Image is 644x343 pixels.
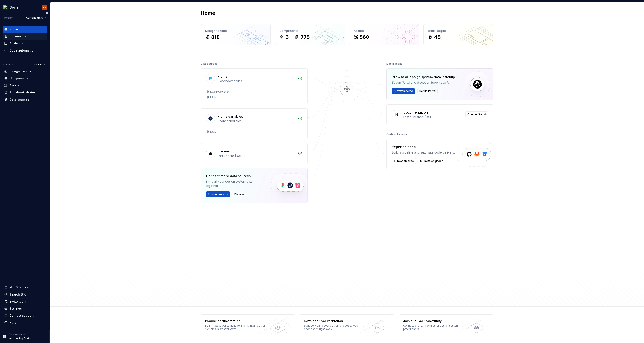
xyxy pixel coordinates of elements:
[424,159,443,163] span: Invite engineer
[205,29,266,33] div: Design tokens
[206,191,230,197] button: Connect new
[3,305,47,312] a: Settings
[3,63,13,66] div: Dataset
[3,89,47,96] a: Storybook stories
[9,90,36,95] div: Storybook stories
[9,69,31,73] div: Design tokens
[218,79,295,83] div: 2 connected files
[3,75,47,82] a: Components
[3,47,47,54] a: Code automation
[24,15,48,21] button: Current draft
[397,89,413,93] span: Watch demo
[354,29,415,33] div: Assets
[1,3,49,12] button: DomeLK
[9,313,34,318] div: Contact support
[218,114,243,119] div: Figma variables
[3,33,47,40] a: Documentation
[403,115,463,119] div: Last published [DATE]
[304,324,366,331] div: Start delivering your design choices to your codebases right away.
[9,76,28,80] div: Components
[3,68,47,75] a: Design tokens
[392,74,455,80] div: Browse all design system data instantly
[211,34,220,41] div: 818
[206,173,264,179] div: Connect more data sources
[304,319,366,323] div: Developer documentation
[31,62,47,68] button: Default
[201,61,218,67] div: Data sources
[9,83,19,87] div: Assets
[392,158,416,164] button: New pipeline
[9,321,16,325] div: Help
[467,113,483,116] span: Open editor
[234,193,244,196] span: Dismiss
[399,314,493,335] a: Join our Slack communityConnect and learn with other design system practitioners.
[417,88,438,94] button: Set up Portal
[392,150,455,155] div: Build a pipeline and automate code delivery.
[9,292,26,297] div: Search ⌘K
[3,312,47,319] button: Contact support
[3,82,47,89] a: Assets
[428,29,489,33] div: Docs pages
[205,319,267,323] div: Product documentation
[3,291,47,298] button: Search ⌘K
[206,179,264,188] div: Bring all your design system data together.
[300,314,394,335] a: Developer documentationStart delivering your design choices to your codebases right away.
[349,24,419,45] a: Assets560
[392,144,455,149] div: Export to code
[210,95,218,99] div: DOME
[43,6,46,9] div: LK
[3,26,47,33] a: Home
[3,40,47,47] a: Analytics
[3,16,13,19] div: Version
[9,48,35,53] div: Code automation
[201,108,308,139] a: Figma variables1 connected filesDOME
[201,68,308,104] a: Figma2 connected filesDocumentationDOME
[9,34,32,38] div: Documentation
[403,324,465,331] div: Connect and learn with other design system practitioners.
[201,143,308,163] a: Tokens StudioLast update [DATE]
[423,24,493,45] a: Docs pages45
[465,111,488,117] a: Open editor
[275,24,345,45] a: Components6775
[3,284,47,291] button: Notifications
[9,337,31,340] p: Introducing Portal
[218,154,295,158] div: Last update [DATE]
[9,41,23,46] div: Analytics
[3,298,47,305] a: Invite team
[418,158,445,164] a: Invite engineer
[301,34,310,41] div: 775
[403,319,465,323] div: Join our Slack community
[210,90,230,94] div: Documentation
[201,10,215,16] h2: Home
[285,34,289,41] div: 6
[9,97,29,102] div: Data sources
[210,130,218,134] div: DOME
[392,80,455,85] div: Set up Portal and discover Supernova AI.
[44,10,50,16] button: Collapse sidebar
[386,131,408,137] div: Code automation
[9,306,22,311] div: Settings
[33,63,42,66] span: Default
[205,324,267,331] div: Learn how to build, manage and maintain design systems in smarter ways.
[9,285,29,290] div: Notifications
[201,24,271,45] a: Design tokens818
[3,5,8,10] img: 03d5589d-923f-472b-914d-a6f80e9b3031.png
[218,149,241,154] div: Tokens Studio
[3,96,47,103] a: Data sources
[386,61,402,67] div: Destinations
[208,193,225,196] span: Connect new
[218,119,295,123] div: 1 connected files
[403,110,428,115] div: Documentation
[10,5,18,10] div: Dome
[9,333,26,336] p: New release!
[360,34,369,41] div: 560
[279,29,340,33] div: Components
[9,299,26,304] div: Invite team
[9,27,18,31] div: Home
[218,74,227,79] div: Figma
[419,89,436,93] span: Set up Portal
[201,314,295,335] a: Product documentationLearn how to build, manage and maintain design systems in smarter ways.
[26,16,43,19] span: Current draft
[397,159,414,163] span: New pipeline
